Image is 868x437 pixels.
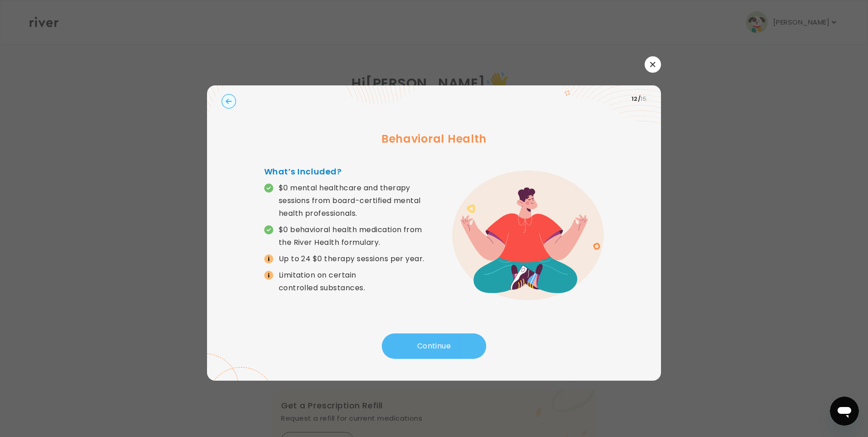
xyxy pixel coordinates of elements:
h4: What’s Included? [264,165,434,178]
iframe: Button to launch messaging window [830,397,859,426]
p: $0 mental healthcare and therapy sessions from board-certified mental health professionals. [279,182,434,220]
button: Continue [382,333,486,359]
img: error graphic [452,170,604,300]
p: Limitation on certain controlled substances. [279,269,434,294]
p: Up to 24 $0 therapy sessions per year. [279,253,424,265]
h3: Behavioral Health [222,131,646,147]
p: $0 behavioral health medication from the River Health formulary. [279,223,434,249]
